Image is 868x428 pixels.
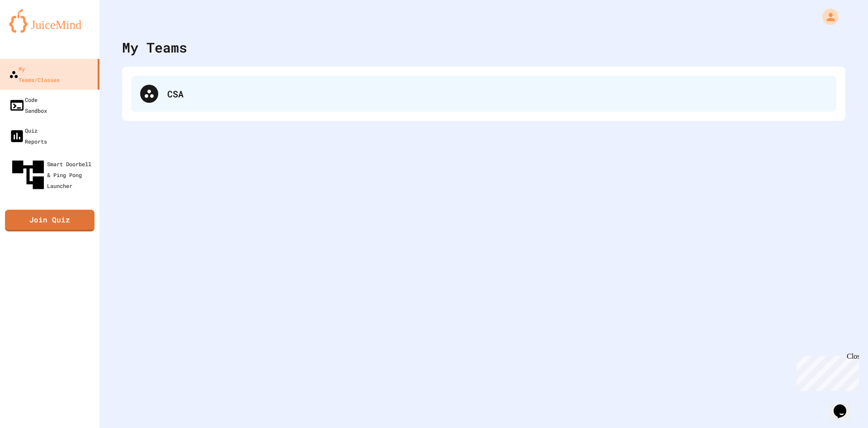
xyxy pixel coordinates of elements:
div: My Account [813,6,841,27]
div: Code Sandbox [9,94,47,116]
div: My Teams [122,37,187,58]
iframe: chat widget [793,352,859,391]
div: My Teams/Classes [9,63,60,85]
div: Smart Doorbell & Ping Pong Launcher [9,156,96,194]
div: CSA [167,87,827,101]
img: logo-orange.svg [9,9,90,33]
a: Join Quiz [5,210,94,231]
div: Chat with us now!Close [4,4,62,58]
div: CSA [131,76,836,112]
div: Quiz Reports [9,125,47,147]
iframe: chat widget [830,392,859,419]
